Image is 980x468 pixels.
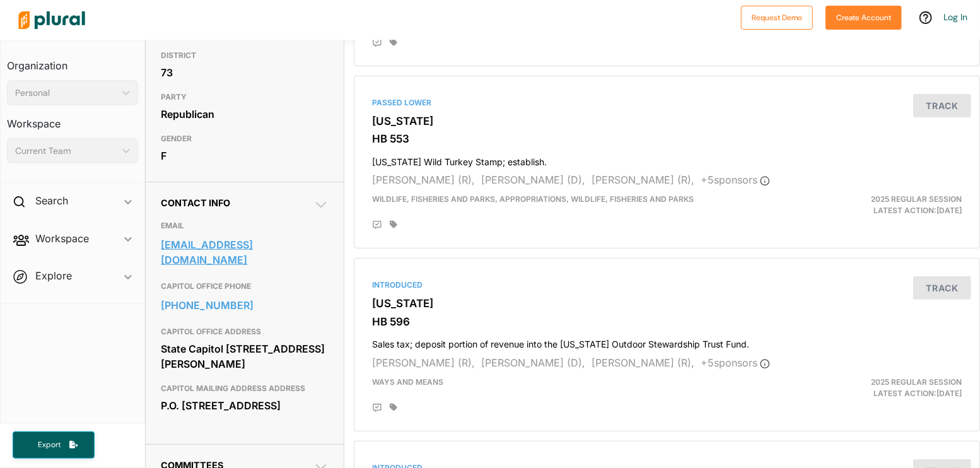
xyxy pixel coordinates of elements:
span: + 5 sponsor s [701,173,770,186]
div: Latest Action: [DATE] [768,194,971,216]
button: Track [913,94,971,117]
h3: [US_STATE] [372,297,962,310]
h3: HB 596 [372,315,962,328]
span: Wildlife, Fisheries and Parks, Appropriations, Wildlife, Fisheries and Parks [372,194,694,204]
div: Add tags [390,220,397,229]
button: Track [913,276,971,300]
h4: Sales tax; deposit portion of revenue into the [US_STATE] Outdoor Stewardship Trust Fund. [372,333,962,350]
span: 2025 Regular Session [871,377,962,387]
div: Introduced [372,279,962,291]
span: Contact Info [161,197,230,208]
div: Passed Lower [372,97,962,108]
span: Export [29,440,69,450]
div: Republican [161,105,329,124]
span: [PERSON_NAME] (R), [592,173,694,186]
div: Add Position Statement [372,38,382,48]
h3: CAPITOL OFFICE ADDRESS [161,324,329,339]
div: Current Team [15,144,117,158]
h3: GENDER [161,131,329,146]
span: [PERSON_NAME] (D), [481,173,585,186]
h3: PARTY [161,90,329,105]
a: [PHONE_NUMBER] [161,296,329,315]
span: Ways and Means [372,377,443,387]
h3: Organization [7,47,138,75]
div: Latest Action: [DATE] [768,377,971,399]
span: 2025 Regular Session [871,194,962,204]
h3: DISTRICT [161,48,329,63]
span: + 5 sponsor s [701,356,770,369]
h3: [US_STATE] [372,115,962,127]
button: Create Account [825,6,902,30]
a: Create Account [825,10,902,23]
span: [PERSON_NAME] (R), [592,356,694,369]
div: Add Position Statement [372,220,382,230]
h3: CAPITOL MAILING ADDRESS ADDRESS [161,381,329,396]
h3: HB 553 [372,132,962,145]
div: Personal [15,86,117,100]
h2: Search [35,194,68,208]
a: Request Demo [741,10,813,23]
div: State Capitol [STREET_ADDRESS][PERSON_NAME] [161,339,329,373]
div: P.O. [STREET_ADDRESS] [161,396,329,415]
h3: Workspace [7,105,138,133]
span: [PERSON_NAME] (D), [481,356,585,369]
div: F [161,146,329,165]
h3: CAPITOL OFFICE PHONE [161,279,329,294]
div: Add Position Statement [372,403,382,413]
span: [PERSON_NAME] (R), [372,356,475,369]
a: [EMAIL_ADDRESS][DOMAIN_NAME] [161,235,329,269]
h4: [US_STATE] Wild Turkey Stamp; establish. [372,151,962,168]
button: Export [13,431,95,459]
h3: EMAIL [161,218,329,233]
div: 73 [161,63,329,82]
a: Log In [943,11,967,23]
button: Request Demo [741,6,813,30]
div: Add tags [390,403,397,412]
span: [PERSON_NAME] (R), [372,173,475,186]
